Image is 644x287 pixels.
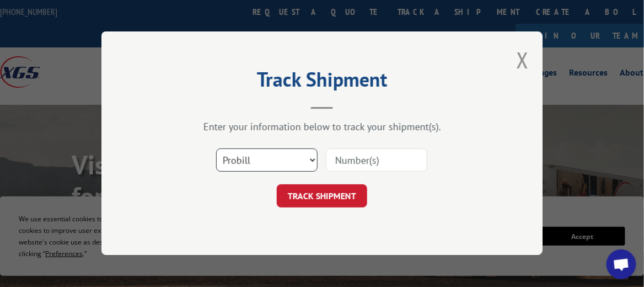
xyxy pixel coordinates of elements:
[517,45,529,75] button: Close modal
[277,185,367,208] button: TRACK SHIPMENT
[326,149,427,172] input: Number(s)
[607,249,636,279] div: Open chat
[157,72,487,93] h2: Track Shipment
[157,121,487,134] div: Enter your information below to track your shipment(s).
